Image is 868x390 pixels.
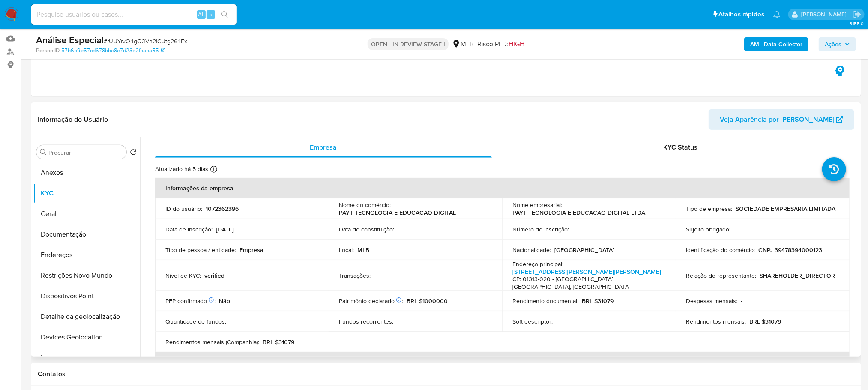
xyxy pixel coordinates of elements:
[512,297,578,305] p: Rendimento documental :
[33,224,140,245] button: Documentação
[33,286,140,306] button: Dispositivos Point
[33,265,140,286] button: Restrições Novo Mundo
[744,37,808,51] button: AML Data Collector
[741,297,742,305] p: -
[198,10,205,18] span: Alt
[230,318,231,325] p: -
[339,272,371,279] p: Transações :
[130,149,137,158] button: Retornar ao pedido padrão
[155,352,850,373] th: Detalhes de contato
[750,37,802,51] b: AML Data Collector
[33,327,140,348] button: Devices Geolocation
[165,246,236,254] p: Tipo de pessoa / entidade :
[686,272,756,279] p: Relação do representante :
[204,272,224,279] p: verified
[760,272,835,279] p: SHAREHOLDER_DIRECTOR
[239,246,263,254] p: Empresa
[216,9,233,21] button: search-icon
[825,37,841,51] span: Ações
[758,246,822,254] p: CNPJ 39478394000123
[33,162,140,183] button: Anexos
[452,39,474,49] div: MLB
[38,115,108,124] h1: Informação do Usuário
[33,306,140,327] button: Detalhe da geolocalização
[850,20,864,27] span: 3.155.0
[216,225,234,233] p: [DATE]
[736,205,835,213] p: SOCIEDADE EMPRESARIA LIMITADA
[61,47,165,54] a: 57b6b9e57cd678bbe8e7d23b2fbaba55
[663,142,697,152] span: KYC Status
[512,201,562,209] p: Nome empresarial :
[165,338,259,346] p: Rendimentos mensais (Companhia) :
[819,37,856,51] button: Ações
[31,9,237,20] input: Pesquise usuários ou casos...
[339,318,393,325] p: Fundos recorrentes :
[686,318,746,325] p: Rendimentos mensais :
[512,225,569,233] p: Número de inscrição :
[512,267,661,276] a: [STREET_ADDRESS][PERSON_NAME][PERSON_NAME]
[155,165,208,173] p: Atualizado há 5 dias
[572,225,574,233] p: -
[556,318,558,325] p: -
[36,33,104,47] b: Análise Especial
[165,205,202,213] p: ID do usuário :
[206,205,239,213] p: 1072362396
[104,37,187,45] span: # rUUYrvQ4gQ3Vh2lCUtg264Fx
[368,38,449,50] p: OPEN - IN REVIEW STAGE I
[773,11,781,18] a: Notificações
[477,39,524,49] span: Risco PLD:
[36,47,60,54] b: Person ID
[33,245,140,265] button: Endereços
[339,225,394,233] p: Data de constituição :
[33,183,140,204] button: KYC
[734,225,736,233] p: -
[357,246,369,254] p: MLB
[210,10,212,18] span: s
[165,272,201,279] p: Nível de KYC :
[509,39,524,49] span: HIGH
[219,297,230,305] p: Não
[554,246,614,254] p: [GEOGRAPHIC_DATA]
[512,318,553,325] p: Soft descriptor :
[165,318,226,325] p: Quantidade de fundos :
[38,370,854,378] h1: Contatos
[165,225,213,233] p: Data de inscrição :
[339,201,391,209] p: Nome do comércio :
[33,204,140,224] button: Geral
[709,109,854,130] button: Veja Aparência por [PERSON_NAME]
[263,338,294,346] p: BRL $31079
[686,297,737,305] p: Despesas mensais :
[397,318,398,325] p: -
[801,10,850,18] p: weverton.gomes@mercadopago.com.br
[686,246,755,254] p: Identificação do comércio :
[407,297,448,305] p: BRL $1000000
[512,246,551,254] p: Nacionalidade :
[512,260,563,268] p: Endereço principal :
[155,178,850,198] th: Informações da empresa
[719,10,765,19] span: Atalhos rápidos
[398,225,399,233] p: -
[339,209,456,216] p: PAYT TECNOLOGIA E EDUCACAO DIGITAL
[374,272,376,279] p: -
[165,297,216,305] p: PEP confirmado :
[512,276,662,291] h4: CP: 01313-020 - [GEOGRAPHIC_DATA], [GEOGRAPHIC_DATA], [GEOGRAPHIC_DATA]
[853,10,862,19] a: Sair
[582,297,614,305] p: BRL $31079
[339,246,354,254] p: Local :
[40,149,47,156] button: Procurar
[686,225,730,233] p: Sujeito obrigado :
[310,142,337,152] span: Empresa
[686,205,732,213] p: Tipo de empresa :
[512,209,645,216] p: PAYT TECNOLOGIA E EDUCACAO DIGITAL LTDA
[33,348,140,368] button: Lista Interna
[339,297,403,305] p: Patrimônio declarado :
[48,149,123,156] input: Procurar
[720,109,834,130] span: Veja Aparência por [PERSON_NAME]
[749,318,781,325] p: BRL $31079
